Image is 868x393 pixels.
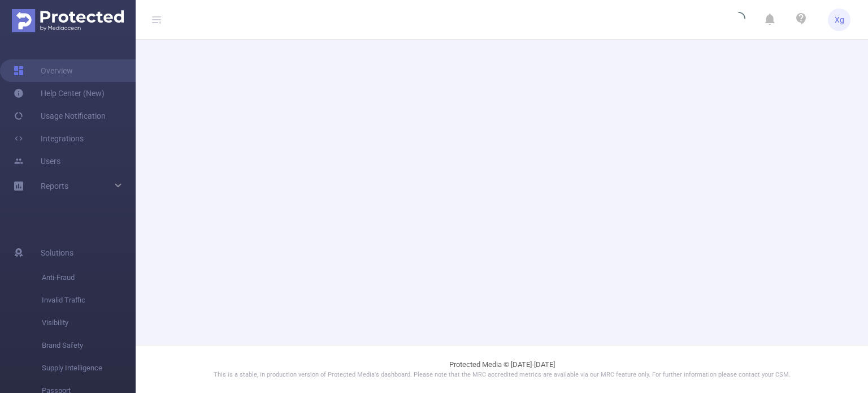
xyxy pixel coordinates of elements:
[14,150,60,172] a: Users
[41,241,73,264] span: Solutions
[12,9,124,32] img: Protected Media
[14,82,105,105] a: Help Center (New)
[835,8,844,31] span: Xg
[41,175,68,197] a: Reports
[14,59,73,82] a: Overview
[14,105,106,127] a: Usage Notification
[42,289,136,312] span: Invalid Traffic
[42,312,136,334] span: Visibility
[42,266,136,289] span: Anti-Fraud
[42,357,136,379] span: Supply Intelligence
[164,370,840,380] p: This is a stable, in production version of Protected Media's dashboard. Please note that the MRC ...
[41,182,68,191] span: Reports
[732,12,745,28] i: icon: loading
[136,345,868,393] footer: Protected Media © [DATE]-[DATE]
[14,127,84,150] a: Integrations
[42,334,136,357] span: Brand Safety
